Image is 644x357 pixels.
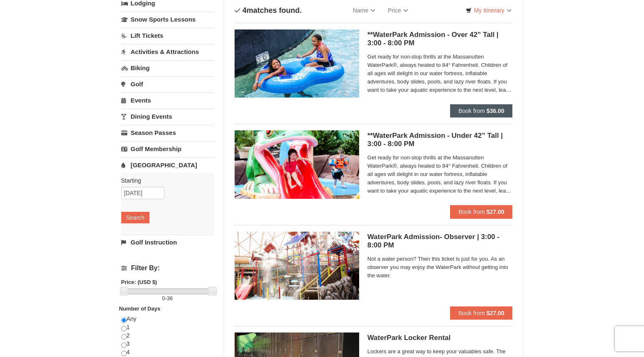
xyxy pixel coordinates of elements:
a: Dining Events [121,109,214,124]
span: Get ready for non-stop thrills at the Massanutten WaterPark®, always heated to 84° Fahrenheit. Ch... [367,53,513,94]
strong: Price: (USD $) [121,279,157,285]
h5: WaterPark Locker Rental [367,334,513,342]
h5: **WaterPark Admission - Under 42” Tall | 3:00 - 8:00 PM [367,132,513,148]
h4: matches found. [235,6,302,15]
label: - [121,294,214,303]
h5: WaterPark Admission- Observer | 3:00 - 8:00 PM [367,233,513,249]
a: My Itinerary [460,4,517,17]
span: Not a water person? Then this ticket is just for you. As an observer you may enjoy the WaterPark ... [367,255,513,280]
a: Season Passes [121,125,214,140]
span: 0 [162,295,165,301]
a: [GEOGRAPHIC_DATA] [121,157,214,173]
span: Book from [458,310,485,316]
strong: $36.00 [487,108,504,114]
button: Book from $27.00 [450,306,513,320]
img: 6619917-1058-293f39d8.jpg [235,29,359,98]
img: 6619917-1062-d161e022.jpg [235,130,359,198]
a: Golf [121,76,214,92]
span: 36 [167,295,173,301]
a: Snow Sports Lessons [121,12,214,27]
span: Get ready for non-stop thrills at the Massanutten WaterPark®, always heated to 84° Fahrenheit. Ch... [367,154,513,195]
a: Name [347,2,382,19]
strong: $27.00 [487,208,504,215]
span: Book from [458,108,485,114]
a: Golf Instruction [121,235,214,250]
h5: **WaterPark Admission - Over 42” Tall | 3:00 - 8:00 PM [367,31,513,47]
label: Starting [121,176,208,185]
img: 6619917-1066-60f46fa6.jpg [235,232,359,300]
a: Price [382,2,414,19]
button: Book from $27.00 [450,205,513,218]
a: Golf Membership [121,141,214,156]
button: Book from $36.00 [450,104,513,117]
a: Lift Tickets [121,28,214,43]
span: Book from [458,208,485,215]
h4: Filter By: [121,264,214,272]
strong: Number of Days [119,306,161,312]
a: Biking [121,60,214,76]
strong: $27.00 [487,310,504,316]
a: Activities & Attractions [121,44,214,59]
a: Events [121,93,214,108]
span: 4 [242,6,247,15]
button: Search [121,212,149,223]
